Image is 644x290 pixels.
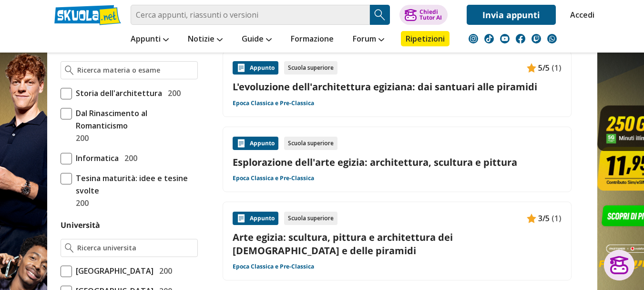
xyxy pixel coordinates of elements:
span: 5/5 [538,62,550,74]
img: facebook [516,34,525,43]
span: 200 [72,132,89,144]
a: Arte egizia: scultura, pittura e architettura dei [DEMOGRAPHIC_DATA] e delle piramidi [233,231,562,257]
span: 200 [121,152,137,164]
img: Appunti contenuto [527,63,536,73]
a: Notizie [185,31,225,48]
input: Cerca appunti, riassunti o versioni [131,5,370,25]
span: (1) [552,62,562,74]
span: Tesina maturità: idee e tesine svolte [72,172,198,197]
img: Appunti contenuto [527,214,536,223]
a: Appunti [128,31,171,48]
div: Scuola superiore [284,212,337,225]
span: 200 [155,265,172,277]
span: 200 [164,87,181,99]
span: 3/5 [538,212,550,225]
div: Scuola superiore [284,137,337,150]
a: L'evoluzione dell'architettura egiziana: dai santuari alle piramidi [233,80,562,93]
div: Appunto [233,61,278,75]
img: Appunti contenuto [236,63,246,73]
img: tiktok [484,34,494,43]
img: Ricerca materia o esame [65,65,74,75]
a: Accedi [570,5,590,25]
div: Appunto [233,137,278,150]
a: Ripetizioni [401,31,450,46]
input: Ricerca materia o esame [77,65,193,75]
a: Invia appunti [467,5,556,25]
img: Ricerca universita [65,243,74,253]
a: Epoca Classica e Pre-Classica [233,263,314,270]
a: Guide [239,31,274,48]
span: 200 [72,197,89,209]
span: (1) [552,212,562,225]
span: Informatica [72,152,119,164]
button: ChiediTutor AI [399,5,448,25]
span: Dal Rinascimento al Romanticismo [72,107,198,132]
img: instagram [469,34,478,43]
a: Forum [350,31,387,48]
span: Storia dell'architettura [72,87,162,99]
div: Chiedi Tutor AI [419,9,442,21]
span: [GEOGRAPHIC_DATA] [72,265,153,277]
button: Search Button [370,5,390,25]
input: Ricerca universita [77,243,193,253]
img: youtube [500,34,510,43]
a: Epoca Classica e Pre-Classica [233,174,314,182]
img: WhatsApp [547,34,557,43]
a: Esplorazione dell'arte egizia: architettura, scultura e pittura [233,156,562,169]
a: Formazione [288,31,336,48]
img: Appunti contenuto [236,139,246,148]
a: Epoca Classica e Pre-Classica [233,99,314,107]
div: Appunto [233,212,278,225]
label: Università [61,220,100,230]
div: Scuola superiore [284,61,337,75]
img: Appunti contenuto [236,214,246,223]
img: Cerca appunti, riassunti o versioni [373,8,387,22]
img: twitch [532,34,541,43]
